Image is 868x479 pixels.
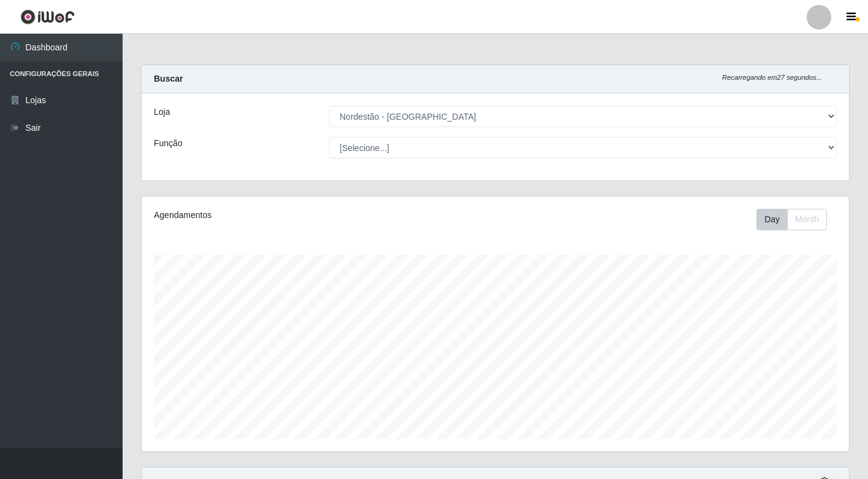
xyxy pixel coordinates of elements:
label: Função [154,137,183,150]
i: Recarregando em 27 segundos... [722,74,822,81]
strong: Buscar [154,74,183,84]
label: Loja [154,106,170,119]
button: Day [756,209,788,230]
div: Toolbar with button groups [756,209,837,230]
button: Month [787,209,827,230]
img: CoreUI Logo [20,9,75,25]
div: Agendamentos [154,209,428,222]
div: First group [756,209,827,230]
